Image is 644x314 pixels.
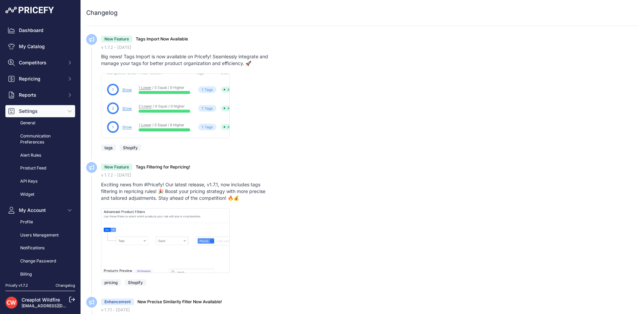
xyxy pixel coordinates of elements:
[120,145,141,151] span: Shopify
[56,283,75,288] a: Changelog
[86,8,118,18] h2: Changelog
[5,57,75,69] button: Competitors
[5,242,75,254] a: Notifications
[5,7,54,13] img: Pricefy Logo
[101,299,134,305] div: Enhancement
[5,40,75,53] a: My Catalog
[5,117,75,129] a: General
[5,269,75,280] a: Billing
[101,36,132,42] div: New Feature
[101,164,132,170] div: New Feature
[5,150,75,161] a: Alert Rules
[19,207,63,214] span: My Account
[101,307,639,313] div: v 1.7.1 - [DATE]
[101,53,273,67] div: Big news! Tags Import is now available on Pricefy! Seamlessly integrate and manage your tags for ...
[5,24,75,36] a: Dashboard
[5,283,28,288] div: Pricefy v1.7.2
[101,44,639,51] div: v 1.7.2 - [DATE]
[22,303,92,308] a: [EMAIL_ADDRESS][DOMAIN_NAME]
[19,92,63,98] span: Reports
[137,299,222,305] h3: New Precise Similarity Filter Now Available!
[136,164,190,170] h3: Tags Filtering for Repricing!
[5,176,75,187] a: API Keys
[5,73,75,85] button: Repricing
[101,145,116,151] span: tags
[136,36,188,42] h3: Tags Import Now Available
[5,216,75,228] a: Profile
[101,181,273,201] div: Exciting news from #Pricefy! Our latest release, v1.7.1, now includes tags filtering in repricing...
[101,279,121,286] span: pricing
[5,105,75,117] button: Settings
[22,297,60,303] a: Creaplot Wildfire
[5,89,75,101] button: Reports
[101,172,639,179] div: v 1.7.2 - [DATE]
[5,255,75,267] a: Change Password
[5,204,75,216] button: My Account
[5,229,75,241] a: Users Management
[5,189,75,200] a: Widget
[125,279,146,286] span: Shopify
[19,75,63,82] span: Repricing
[19,59,63,66] span: Competitors
[19,108,63,115] span: Settings
[5,130,75,148] a: Communication Preferences
[5,162,75,174] a: Product Feed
